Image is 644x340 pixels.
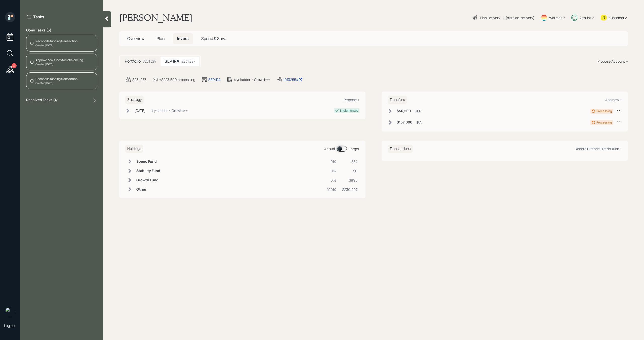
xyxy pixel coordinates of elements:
[342,168,357,174] div: $0
[35,77,77,81] div: Reconcile funding transaction
[201,36,226,41] span: Spend & Save
[4,323,16,328] div: Log out
[549,15,562,20] div: Warmer
[340,108,358,113] div: Implemented
[349,146,359,151] div: Target
[165,59,179,64] h5: SEP IRA
[480,15,500,20] div: Plan Delivery
[35,58,83,62] div: Approve new funds for rebalancing
[283,77,303,82] div: 10132554
[234,77,270,82] div: 4 yr ladder • Growth++
[35,44,77,47] div: Created [DATE]
[342,178,357,183] div: $995
[159,77,195,82] div: +$223,500 processing
[136,169,160,173] h6: Stability Fund
[575,146,622,151] div: Record Historic Distribution +
[127,36,144,41] span: Overview
[327,178,336,183] div: 0%
[388,145,413,153] h6: Transactions
[125,145,143,153] h6: Holdings
[177,36,189,41] span: Invest
[342,159,357,164] div: $84
[503,15,535,20] div: • (old plan-delivery)
[327,168,336,174] div: 0%
[125,59,141,64] h5: Portfolio
[5,307,15,317] img: michael-russo-headshot.png
[156,36,165,41] span: Plan
[132,77,146,82] div: $231,287
[208,77,221,82] div: SEP IRA
[579,15,591,20] div: Altruist
[605,97,622,102] div: Add new +
[136,159,160,164] h6: Spend Fund
[416,120,422,125] div: IRA
[143,59,156,64] div: $231,287
[596,109,612,113] div: Processing
[35,81,77,85] div: Created [DATE]
[327,159,336,164] div: 0%
[134,108,146,113] div: [DATE]
[344,97,359,102] div: Propose +
[33,14,44,20] label: Tasks
[35,39,77,44] div: Reconcile funding transaction
[342,187,357,192] div: $230,207
[119,12,192,23] h1: [PERSON_NAME]
[596,120,612,125] div: Processing
[327,187,336,192] div: 100%
[397,109,411,113] h6: $56,500
[181,59,195,64] div: $231,287
[125,96,144,104] h6: Strategy
[609,15,624,20] div: Kustomer
[136,178,160,182] h6: Growth Fund
[35,62,83,66] div: Created [DATE]
[597,59,628,64] div: Propose Account +
[397,120,412,124] h6: $167,000
[26,28,97,33] label: Open Tasks ( 3 )
[415,108,421,114] div: SEP
[12,63,17,68] div: 3
[136,187,160,192] h6: Other
[26,97,58,103] label: Resolved Tasks ( 4 )
[324,146,335,151] div: Actual
[151,108,188,113] div: 4 yr ladder • Growth++
[388,96,407,104] h6: Transfers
